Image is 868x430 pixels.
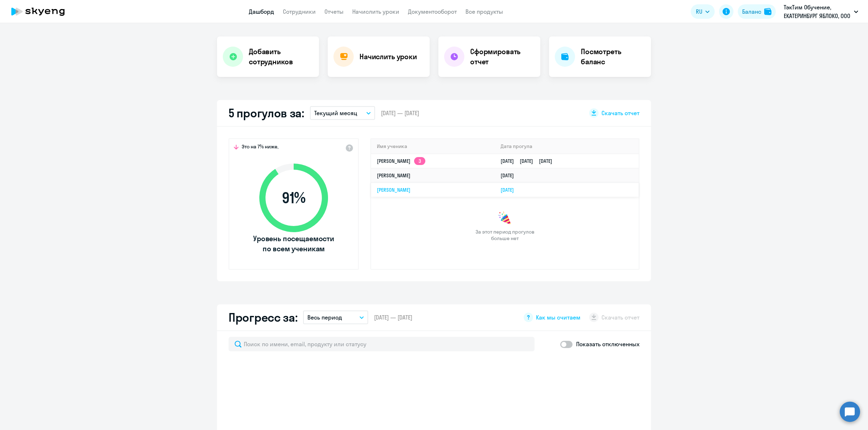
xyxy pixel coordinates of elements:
[310,106,375,120] button: Текущий месяц
[249,47,313,67] h4: Добавить сотрудников
[377,187,410,193] a: [PERSON_NAME]
[249,8,274,15] a: Дашборд
[229,106,304,120] h2: 5 прогулов за:
[691,4,715,19] button: RU
[784,3,851,20] p: ТэкТим Обучение, ЕКАТЕРИНБУРГ ЯБЛОКО, ООО
[303,310,368,324] button: Весь период
[381,109,419,117] span: [DATE] — [DATE]
[242,143,278,152] span: Это на 7% ниже,
[475,229,535,242] span: За этот период прогулов больше нет
[229,337,535,351] input: Поиск по имени, email, продукту или статусу
[696,7,702,16] span: RU
[252,234,335,254] span: Уровень посещаемости по всем ученикам
[536,313,580,321] span: Как мы считаем
[498,211,512,226] img: congrats
[377,158,425,164] a: [PERSON_NAME]3
[314,109,357,117] p: Текущий месяц
[495,139,639,154] th: Дата прогула
[742,7,761,16] div: Баланс
[780,3,862,20] button: ТэкТим Обучение, ЕКАТЕРИНБУРГ ЯБЛОКО, ООО
[283,8,316,15] a: Сотрудники
[576,340,639,348] p: Показать отключенных
[414,157,425,165] app-skyeng-badge: 3
[324,8,344,15] a: Отчеты
[377,172,410,179] a: [PERSON_NAME]
[738,4,776,19] button: Балансbalance
[465,8,503,15] a: Все продукты
[470,47,535,67] h4: Сформировать отчет
[408,8,457,15] a: Документооборот
[371,139,495,154] th: Имя ученика
[352,8,399,15] a: Начислить уроки
[501,158,558,164] a: [DATE][DATE][DATE]
[252,189,335,207] span: 91 %
[229,310,297,325] h2: Прогресс за:
[374,313,412,321] span: [DATE] — [DATE]
[501,172,520,179] a: [DATE]
[764,8,771,15] img: balance
[359,52,417,62] h4: Начислить уроки
[307,313,342,322] p: Весь период
[501,187,520,193] a: [DATE]
[601,109,639,117] span: Скачать отчет
[581,47,645,67] h4: Посмотреть баланс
